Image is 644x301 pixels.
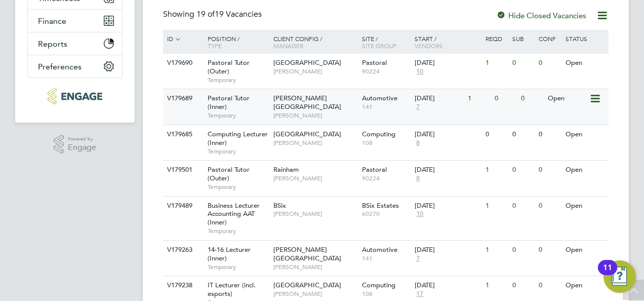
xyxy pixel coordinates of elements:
[563,241,607,259] div: Open
[415,290,425,298] span: 17
[273,201,286,210] span: BSix
[208,183,268,191] span: Temporary
[510,241,536,259] div: 0
[208,201,260,227] span: Business Lecturer Accounting AAT (Inner)
[362,42,396,50] span: Site Group
[415,67,425,76] span: 10
[165,54,200,72] div: V179690
[362,201,399,210] span: BSix Estates
[208,165,250,182] span: Pastoral Tutor (Outer)
[415,202,480,210] div: [DATE]
[273,67,357,76] span: [PERSON_NAME]
[273,263,357,271] span: [PERSON_NAME]
[545,89,589,108] div: Open
[208,111,268,120] span: Temporary
[563,30,607,47] div: Status
[536,30,562,47] div: Conf
[362,165,387,174] span: Pastoral
[362,94,397,102] span: Automotive
[536,54,562,72] div: 0
[362,58,387,67] span: Pastoral
[536,241,562,259] div: 0
[510,30,536,47] div: Sub
[510,125,536,144] div: 0
[483,125,509,144] div: 0
[273,42,303,50] span: Manager
[496,11,586,20] label: Hide Closed Vacancies
[483,161,509,179] div: 1
[196,9,215,19] span: 19 of
[273,174,357,182] span: [PERSON_NAME]
[362,254,410,262] span: 141
[563,54,607,72] div: Open
[208,245,251,262] span: 14-16 Lecturer (Inner)
[28,10,122,32] button: Finance
[362,103,410,111] span: 141
[208,94,250,111] span: Pastoral Tutor (Inner)
[208,281,256,298] span: IT Lecturer (incl. esports)
[165,241,200,259] div: V179263
[415,139,421,147] span: 8
[273,165,299,174] span: Rainham
[415,281,480,290] div: [DATE]
[465,89,492,108] div: 1
[165,276,200,295] div: V179238
[362,139,410,147] span: 108
[165,30,200,48] div: ID
[68,143,96,152] span: Engage
[563,125,607,144] div: Open
[208,76,268,84] span: Temporary
[208,147,268,156] span: Temporary
[563,276,607,295] div: Open
[273,245,341,262] span: [PERSON_NAME][GEOGRAPHIC_DATA]
[273,290,357,298] span: [PERSON_NAME]
[362,281,395,289] span: Computing
[163,9,264,20] div: Showing
[510,276,536,295] div: 0
[208,263,268,271] span: Temporary
[359,30,413,54] div: Site /
[415,246,480,254] div: [DATE]
[27,88,123,104] a: Go to home page
[273,94,341,111] span: [PERSON_NAME][GEOGRAPHIC_DATA]
[483,241,509,259] div: 1
[415,94,463,103] div: [DATE]
[603,260,636,293] button: Open Resource Center, 11 new notifications
[483,276,509,295] div: 1
[273,58,341,67] span: [GEOGRAPHIC_DATA]
[362,174,410,182] span: 90224
[415,59,480,67] div: [DATE]
[38,39,67,49] span: Reports
[273,210,357,218] span: [PERSON_NAME]
[273,281,341,289] span: [GEOGRAPHIC_DATA]
[28,55,122,78] button: Preferences
[196,9,262,19] span: 19 Vacancies
[415,174,421,183] span: 8
[362,245,397,254] span: Automotive
[208,42,222,50] span: Type
[273,111,357,120] span: [PERSON_NAME]
[510,197,536,215] div: 0
[208,130,268,147] span: Computing Lecturer (Inner)
[200,30,271,54] div: Position /
[412,30,483,54] div: Start /
[271,30,359,54] div: Client Config /
[483,30,509,47] div: Reqd
[68,135,96,143] span: Powered by
[510,161,536,179] div: 0
[38,16,66,26] span: Finance
[165,89,200,108] div: V179689
[603,268,612,281] div: 11
[415,42,443,50] span: Vendors
[492,89,518,108] div: 0
[48,88,102,104] img: educationmattersgroup-logo-retina.png
[563,197,607,215] div: Open
[415,103,421,111] span: 7
[165,125,200,144] div: V179685
[38,62,82,71] span: Preferences
[54,135,97,154] a: Powered byEngage
[536,197,562,215] div: 0
[536,125,562,144] div: 0
[362,290,410,298] span: 108
[415,210,425,218] span: 10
